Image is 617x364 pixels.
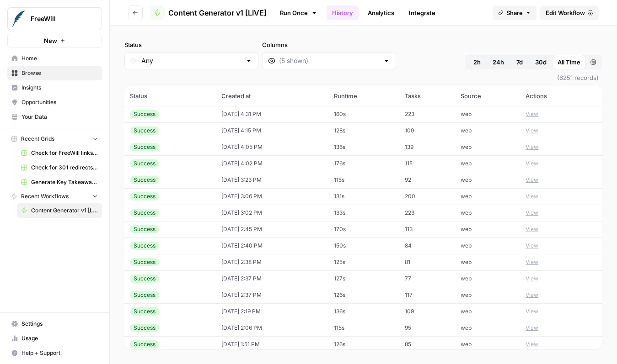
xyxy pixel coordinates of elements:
[21,54,98,63] span: Home
[399,172,455,188] td: 92
[399,86,455,106] th: Tasks
[31,149,98,157] span: Check for FreeWill links on partner's external website
[216,172,328,188] td: [DATE] 3:23 PM
[21,192,69,200] span: Recent Workflows
[455,106,520,122] td: web
[526,291,538,299] button: View
[455,155,520,172] td: web
[130,110,159,118] div: Success
[130,340,159,348] div: Success
[399,320,455,336] td: 95
[150,5,267,20] a: Content Generator v1 [LIVE]
[216,221,328,237] td: [DATE] 2:45 PM
[399,188,455,205] td: 200
[130,307,159,316] div: Success
[399,336,455,353] td: 85
[328,270,399,287] td: 127s
[216,139,328,155] td: [DATE] 4:05 PM
[467,55,487,69] button: 2h
[455,270,520,287] td: web
[17,160,102,175] a: Check for 301 redirects on page Grid
[328,139,399,155] td: 136s
[473,58,481,67] span: 2h
[399,221,455,237] td: 113
[31,178,98,186] span: Generate Key Takeaways from Webinar Transcripts
[328,237,399,254] td: 150s
[493,58,504,67] span: 24h
[455,336,520,353] td: web
[328,254,399,270] td: 125s
[216,155,328,172] td: [DATE] 4:02 PM
[11,11,27,27] img: FreeWill Logo
[130,159,159,168] div: Success
[516,58,523,67] span: 7d
[328,320,399,336] td: 115s
[130,242,159,250] div: Success
[21,98,98,106] span: Opportunities
[328,86,399,106] th: Runtime
[124,86,216,106] th: Status
[520,86,602,106] th: Actions
[7,346,102,360] button: Help + Support
[558,58,580,67] span: All Time
[328,188,399,205] td: 131s
[493,5,537,20] button: Share
[17,146,102,160] a: Check for FreeWill links on partner's external website
[399,205,455,221] td: 223
[216,320,328,336] td: [DATE] 2:06 PM
[328,336,399,353] td: 126s
[328,155,399,172] td: 176s
[455,86,520,106] th: Source
[216,336,328,353] td: [DATE] 1:51 PM
[130,291,159,299] div: Success
[17,175,102,190] a: Generate Key Takeaways from Webinar Transcripts
[455,205,520,221] td: web
[21,320,98,328] span: Settings
[21,69,98,77] span: Browse
[216,270,328,287] td: [DATE] 2:37 PM
[7,51,102,66] a: Home
[526,143,538,151] button: View
[130,209,159,217] div: Success
[21,334,98,343] span: Usage
[506,8,523,17] span: Share
[216,86,328,106] th: Created at
[328,287,399,303] td: 126s
[216,205,328,221] td: [DATE] 3:02 PM
[526,340,538,348] button: View
[526,274,538,283] button: View
[455,320,520,336] td: web
[7,190,102,203] button: Recent Workflows
[399,122,455,139] td: 109
[362,5,400,20] a: Analytics
[274,5,323,21] a: Run Once
[455,254,520,270] td: web
[31,14,86,23] span: FreeWill
[7,95,102,110] a: Opportunities
[328,205,399,221] td: 133s
[399,106,455,122] td: 223
[216,188,328,205] td: [DATE] 3:06 PM
[216,122,328,139] td: [DATE] 4:15 PM
[44,36,57,45] span: New
[7,34,102,47] button: New
[21,113,98,121] span: Your Data
[526,110,538,118] button: View
[130,192,159,200] div: Success
[526,307,538,316] button: View
[455,237,520,254] td: web
[526,209,538,217] button: View
[7,110,102,124] a: Your Data
[21,135,54,143] span: Recent Grids
[130,274,159,283] div: Success
[327,5,359,20] a: History
[7,7,102,30] button: Workspace: FreeWill
[216,106,328,122] td: [DATE] 4:31 PM
[455,139,520,155] td: web
[7,132,102,146] button: Recent Grids
[7,317,102,331] a: Settings
[31,206,98,215] span: Content Generator v1 [LIVE]
[130,324,159,332] div: Success
[399,270,455,287] td: 77
[216,287,328,303] td: [DATE] 2:37 PM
